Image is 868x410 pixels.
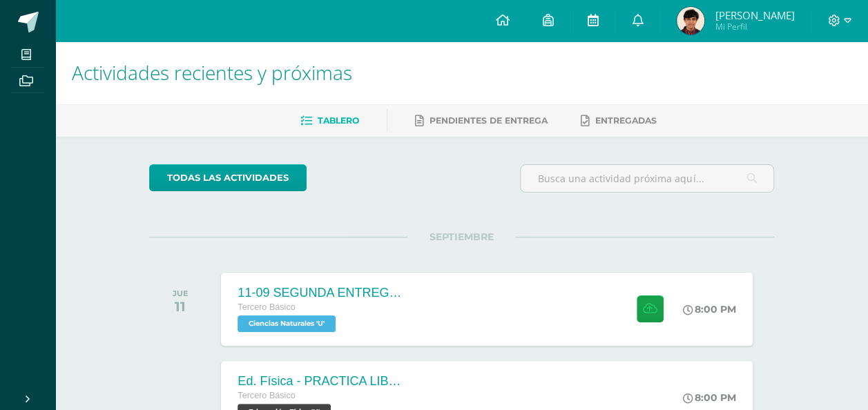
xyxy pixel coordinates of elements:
a: Pendientes de entrega [415,110,548,132]
div: Ed. Física - PRACTICA LIBRE Voleibol - S4C2 [238,374,403,389]
a: todas las Actividades [149,164,307,191]
span: Pendientes de entrega [430,115,548,126]
div: JUE [173,289,189,298]
div: 8:00 PM [683,303,736,315]
span: Entregadas [595,115,657,126]
span: Actividades recientes y próximas [72,59,352,86]
span: Tercero Básico [238,302,295,312]
img: 9176a59140aa10ae3b0dffacfa8c7879.png [677,7,704,35]
span: Ciencias Naturales 'U' [238,315,336,332]
span: SEPTIEMBRE [407,231,516,243]
div: 11-09 SEGUNDA ENTREGA DE GUÍA [238,286,403,300]
span: Tercero Básico [238,391,295,400]
a: Entregadas [581,110,657,132]
input: Busca una actividad próxima aquí... [521,165,773,192]
span: Tablero [318,115,359,126]
div: 11 [173,298,189,315]
div: 8:00 PM [683,391,736,404]
span: [PERSON_NAME] [715,8,794,22]
a: Tablero [300,110,359,132]
span: Mi Perfil [715,21,794,32]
